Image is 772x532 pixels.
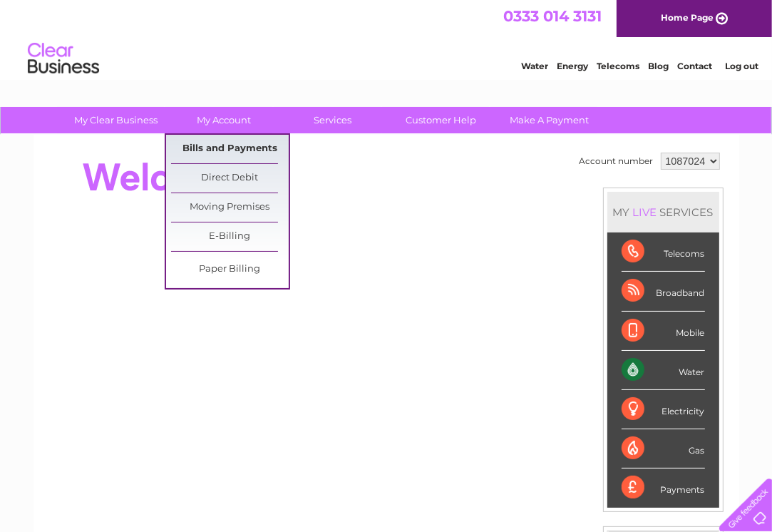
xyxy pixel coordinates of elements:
[622,390,705,429] div: Electricity
[622,272,705,311] div: Broadband
[630,205,660,219] div: LIVE
[622,351,705,390] div: Water
[622,232,705,272] div: Telecoms
[648,61,669,71] a: Blog
[165,107,283,133] a: My Account
[503,7,602,25] a: 0333 014 3131
[576,149,657,173] td: Account number
[57,107,175,133] a: My Clear Business
[607,192,719,232] div: MY SERVICES
[171,255,289,284] a: Paper Billing
[171,164,289,193] a: Direct Debit
[50,8,724,69] div: Clear Business is a trading name of Verastar Limited (registered in [GEOGRAPHIC_DATA] No. 3667643...
[27,37,100,81] img: logo.png
[274,107,391,133] a: Services
[622,469,705,507] div: Payments
[597,61,639,71] a: Telecoms
[677,61,712,71] a: Contact
[622,429,705,469] div: Gas
[725,61,758,71] a: Log out
[171,135,289,163] a: Bills and Payments
[171,193,289,222] a: Moving Premises
[622,312,705,351] div: Mobile
[490,107,608,133] a: Make A Payment
[171,222,289,251] a: E-Billing
[382,107,500,133] a: Customer Help
[557,61,588,71] a: Energy
[521,61,548,71] a: Water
